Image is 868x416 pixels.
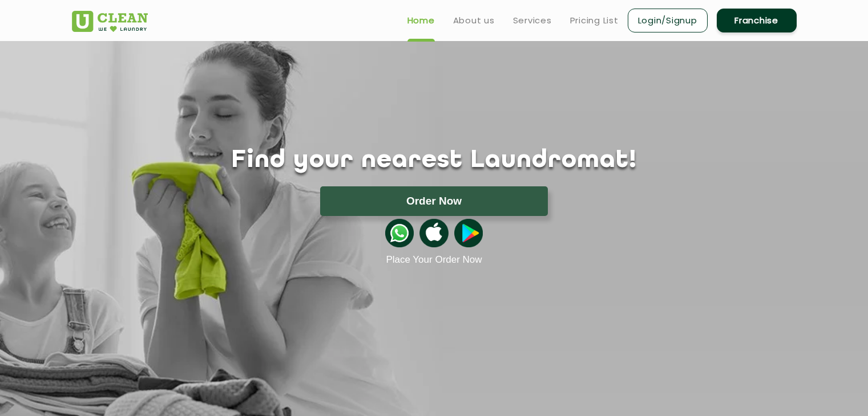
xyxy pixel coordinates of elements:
a: Franchise [717,9,797,32]
h1: Find your nearest Laundromat! [63,146,805,175]
a: Home [407,14,435,27]
img: whatsappicon.png [385,219,414,247]
img: playstoreicon.png [454,219,483,247]
button: Order Now [320,186,548,216]
a: Place Your Order Now [386,254,482,266]
img: UClean Laundry and Dry Cleaning [72,11,148,32]
img: apple-icon.png [419,219,448,247]
a: Services [513,14,552,27]
a: About us [453,14,495,27]
a: Pricing List [570,14,619,27]
a: Login/Signup [628,9,708,32]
